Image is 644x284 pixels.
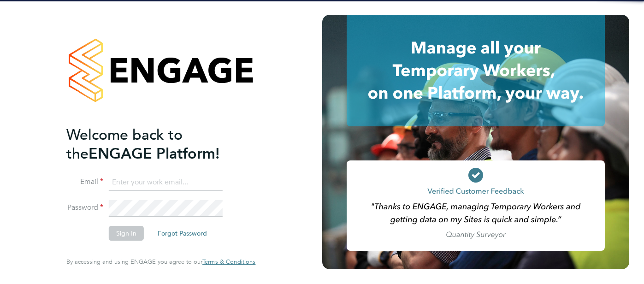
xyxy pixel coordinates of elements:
[66,126,183,163] span: Welcome back to the
[202,258,255,266] a: Terms & Conditions
[66,125,246,163] h2: ENGAGE Platform!
[66,203,103,213] label: Password
[202,258,255,266] span: Terms & Conditions
[109,226,144,241] button: Sign In
[109,174,223,191] input: Enter your work email...
[150,226,214,241] button: Forgot Password
[66,258,255,266] span: By accessing and using ENGAGE you agree to our
[66,177,103,187] label: Email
